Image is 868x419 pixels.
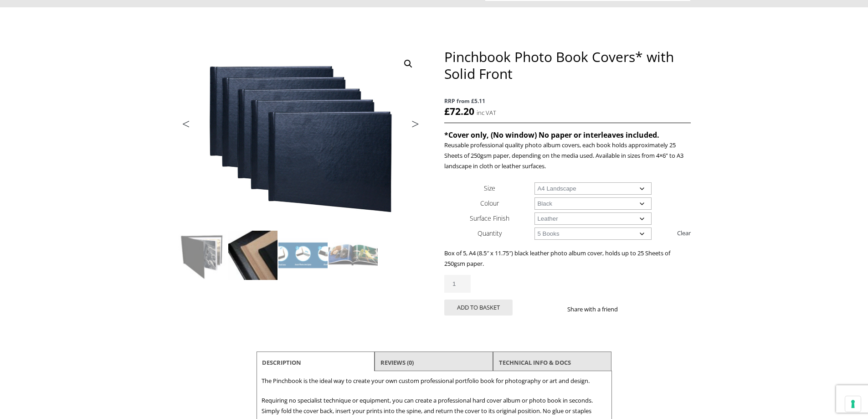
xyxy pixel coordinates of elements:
p: Share with a friend [567,304,629,315]
img: twitter sharing button [640,305,647,313]
a: Clear options [677,226,691,240]
img: Pinchbook Photo Book Covers* with Solid Front [178,231,227,280]
a: TECHNICAL INFO & DOCS [499,354,571,371]
label: Colour [480,199,499,207]
a: View full-screen image gallery [400,56,416,72]
bdi: 72.20 [444,105,474,118]
input: Product quantity [444,275,471,293]
img: Pinchbook Photo Book Covers* with Solid Front - Image 4 [329,231,378,280]
img: facebook sharing button [629,305,636,313]
span: £ [444,105,450,118]
img: Pinchbook Photo Book Covers* with Solid Front - Image 3 [278,231,328,280]
a: Description [262,354,301,371]
h4: *Cover only, (No window) No paper or interleaves included. [444,130,690,140]
label: Surface Finish [470,214,509,222]
a: Reviews (0) [380,354,414,371]
img: Pinchbook Photo Book Covers* with Solid Front - Image 2 [228,231,277,280]
button: Add to basket [444,300,513,316]
p: Box of 5, A4 (8.5″ x 11.75″) black leather photo album cover, holds up to 25 Sheets of 250gsm paper. [444,248,690,269]
img: Pinchbook Photo Book Covers* with Solid Front - Image 8 [329,281,378,330]
p: The Pinchbook is the ideal way to create your own custom professional portfolio book for photogra... [262,376,607,386]
img: Pinchbook Photo Book Covers* with Solid Front - Image 7 [278,281,328,330]
span: RRP from £5.11 [444,96,690,106]
button: Your consent preferences for tracking technologies [845,396,861,412]
img: email sharing button [651,305,658,313]
h1: Pinchbook Photo Book Covers* with Solid Front [444,48,690,82]
img: Pinchbook Photo Book Covers* with Solid Front - Image 6 [228,281,277,330]
label: Quantity [478,229,502,238]
img: Pinchbook Photo Book Covers* with Solid Front - Image 5 [178,281,227,330]
label: Size [484,184,495,192]
p: Reusable professional quality photo album covers, each book holds approximately 25 Sheets of 250g... [444,140,690,171]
